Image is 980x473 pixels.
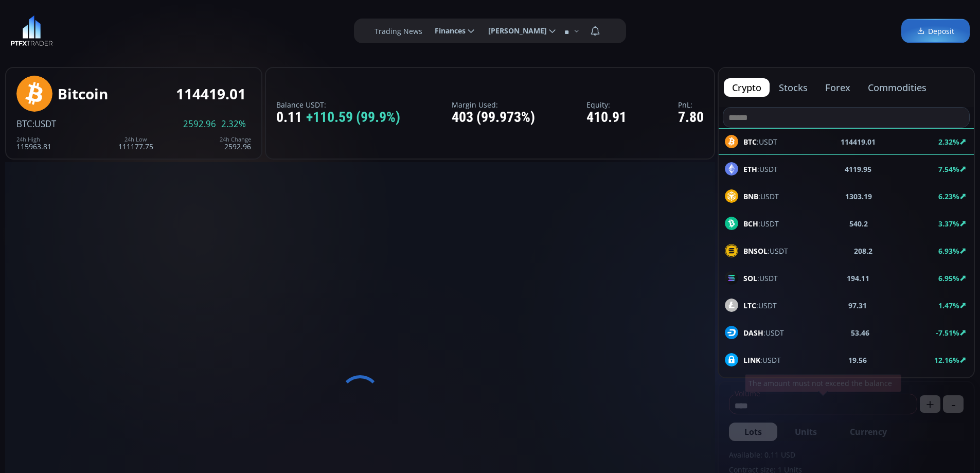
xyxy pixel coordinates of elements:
span: :USDT [743,246,788,256]
span: :USDT [743,300,777,311]
span: :USDT [743,355,781,365]
div: 7.80 [678,110,704,126]
button: stocks [771,78,816,97]
div: 115963.81 [16,136,51,150]
div: 114419.01 [176,86,246,102]
label: Equity: [586,101,627,109]
span: BTC [16,118,32,130]
b: 12.16% [934,355,959,365]
div: Bitcoin [58,86,108,102]
div: 2592.96 [220,136,251,150]
b: -7.51% [936,328,959,338]
div: 410.91 [586,110,627,126]
span: :USDT [743,164,778,174]
div: 403 (99.973%) [452,110,535,126]
label: PnL: [678,101,704,109]
button: commodities [860,78,935,97]
b: 4119.95 [845,164,871,174]
b: LTC [743,301,756,310]
div: 24h Change [220,136,251,143]
span: +110.59 (99.9%) [306,110,400,126]
b: 1.47% [938,301,959,310]
span: Finances [427,21,466,41]
b: 97.31 [848,300,867,311]
div: 111177.75 [118,136,153,150]
b: BNSOL [743,246,768,256]
button: crypto [724,78,770,97]
span: Deposit [917,26,954,37]
label: Trading News [375,26,422,37]
div: 0.11 [276,110,400,126]
b: 6.95% [938,273,959,283]
a: Deposit [901,19,970,43]
span: :USDT [743,218,779,229]
b: 208.2 [854,246,872,256]
b: DASH [743,328,763,338]
div: 24h High [16,136,51,143]
span: :USDT [743,273,778,284]
b: 1303.19 [845,191,872,202]
b: LINK [743,355,760,365]
b: ETH [743,164,757,174]
b: 53.46 [851,327,869,338]
label: Margin Used: [452,101,535,109]
img: LOGO [10,15,53,46]
span: 2.32% [221,119,246,129]
b: 7.54% [938,164,959,174]
b: BCH [743,219,758,229]
b: 540.2 [849,218,868,229]
span: :USDT [743,327,784,338]
b: 19.56 [848,355,867,365]
b: 6.93% [938,246,959,256]
label: Balance USDT: [276,101,400,109]
b: 194.11 [847,273,869,284]
div: 24h Low [118,136,153,143]
span: :USDT [32,118,56,130]
span: 2592.96 [183,119,216,129]
b: 6.23% [938,191,959,201]
b: BNB [743,191,758,201]
button: forex [817,78,859,97]
span: [PERSON_NAME] [481,21,547,41]
b: 3.37% [938,219,959,229]
b: SOL [743,273,757,283]
span: :USDT [743,191,779,202]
